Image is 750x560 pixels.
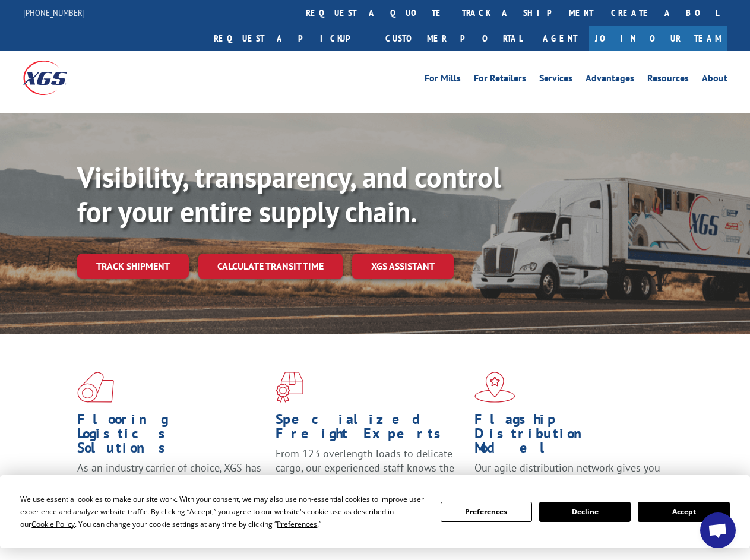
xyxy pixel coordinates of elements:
a: XGS ASSISTANT [352,254,454,279]
span: Cookie Policy [31,519,75,529]
button: Accept [638,502,729,522]
h1: Specialized Freight Experts [276,412,465,447]
a: Advantages [586,74,634,87]
a: Calculate transit time [198,254,343,279]
a: About [702,74,727,87]
a: [PHONE_NUMBER] [23,7,85,18]
a: For Mills [425,74,461,87]
a: Customer Portal [376,26,531,51]
a: Agent [531,26,589,51]
h1: Flooring Logistics Solutions [77,412,267,461]
img: xgs-icon-total-supply-chain-intelligence-red [77,372,114,403]
span: As an industry carrier of choice, XGS has brought innovation and dedication to flooring logistics... [77,461,261,503]
button: Decline [539,502,631,522]
a: Join Our Team [589,26,727,51]
a: Request a pickup [205,26,376,51]
img: xgs-icon-flagship-distribution-model-red [474,372,515,403]
span: Our agile distribution network gives you nationwide inventory management on demand. [474,461,660,503]
img: xgs-icon-focused-on-flooring-red [276,372,303,403]
a: For Retailers [474,74,526,87]
a: Open chat [700,512,736,548]
p: From 123 overlength loads to delicate cargo, our experienced staff knows the best way to move you... [276,447,465,499]
button: Preferences [441,502,532,522]
b: Visibility, transparency, and control for your entire supply chain. [77,159,501,230]
span: Preferences [277,519,317,529]
a: Resources [647,74,689,87]
h1: Flagship Distribution Model [474,412,664,461]
a: Services [539,74,572,87]
div: We use essential cookies to make our site work. With your consent, we may also use non-essential ... [20,493,426,530]
a: Track shipment [77,254,189,279]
